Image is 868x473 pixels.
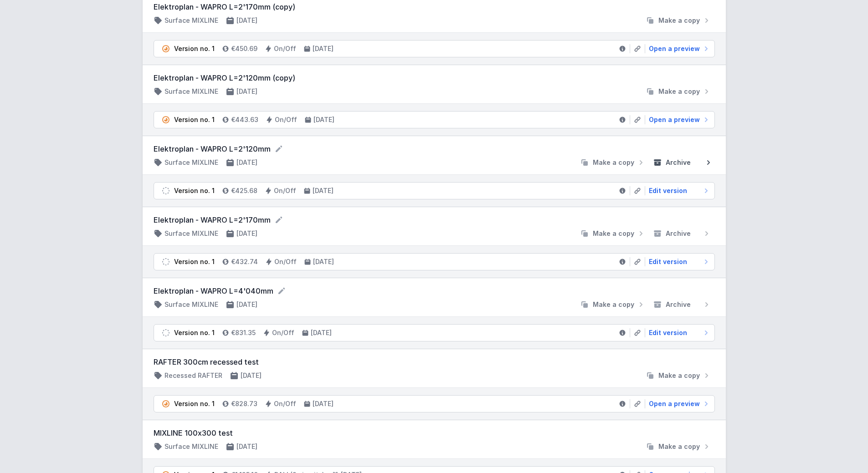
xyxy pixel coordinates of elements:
[576,300,649,309] button: Make a copy
[154,285,715,296] form: Elektroplan - WAPRO L=4'040mm
[645,399,711,408] a: Open a preview
[164,229,218,238] h4: Surface MIXLINE
[161,115,170,124] img: pending.svg
[236,87,257,96] h4: [DATE]
[274,399,296,408] h4: On/Off
[645,115,711,124] a: Open a preview
[161,44,170,53] img: pending.svg
[658,442,700,451] span: Make a copy
[164,16,218,25] h4: Surface MIXLINE
[236,300,257,309] h4: [DATE]
[576,229,649,238] button: Make a copy
[649,44,700,53] span: Open a preview
[649,328,687,337] span: Edit version
[311,328,332,337] h4: [DATE]
[236,158,257,167] h4: [DATE]
[593,229,634,238] span: Make a copy
[649,399,700,408] span: Open a preview
[161,328,170,337] img: draft.svg
[154,1,715,12] h3: Elektroplan - WAPRO L=2'170mm (copy)
[645,257,711,266] a: Edit version
[236,229,257,238] h4: [DATE]
[649,257,687,266] span: Edit version
[275,115,297,124] h4: On/Off
[174,328,215,337] div: Version no. 1
[593,158,634,167] span: Make a copy
[274,44,296,53] h4: On/Off
[231,115,258,124] h4: €443.63
[174,186,215,195] div: Version no. 1
[645,186,711,195] a: Edit version
[164,442,218,451] h4: Surface MIXLINE
[231,328,256,337] h4: €831.35
[666,229,691,238] span: Archive
[164,87,218,96] h4: Surface MIXLINE
[642,16,715,25] button: Make a copy
[154,214,715,225] form: Elektroplan - WAPRO L=2'170mm
[154,143,715,154] form: Elektroplan - WAPRO L=2'120mm
[649,229,715,238] button: Archive
[642,442,715,451] button: Make a copy
[164,300,218,309] h4: Surface MIXLINE
[666,158,691,167] span: Archive
[277,286,286,295] button: Rename project
[313,399,334,408] h4: [DATE]
[666,300,691,309] span: Archive
[313,115,334,124] h4: [DATE]
[642,87,715,96] button: Make a copy
[642,371,715,380] button: Make a copy
[645,44,711,53] a: Open a preview
[576,158,649,167] button: Make a copy
[164,371,222,380] h4: Recessed RAFTER
[236,16,257,25] h4: [DATE]
[274,144,283,153] button: Rename project
[645,328,711,337] a: Edit version
[231,399,257,408] h4: €828.73
[161,399,170,408] img: pending.svg
[274,186,296,195] h4: On/Off
[649,115,700,124] span: Open a preview
[231,44,257,53] h4: €450.69
[658,87,700,96] span: Make a copy
[649,300,715,309] button: Archive
[236,442,257,451] h4: [DATE]
[174,399,215,408] div: Version no. 1
[161,186,170,195] img: draft.svg
[231,257,258,266] h4: €432.74
[274,215,283,224] button: Rename project
[658,16,700,25] span: Make a copy
[241,371,262,380] h4: [DATE]
[272,328,294,337] h4: On/Off
[313,44,334,53] h4: [DATE]
[658,371,700,380] span: Make a copy
[154,72,715,83] h3: Elektroplan - WAPRO L=2'120mm (copy)
[593,300,634,309] span: Make a copy
[649,158,715,167] button: Archive
[174,257,215,266] div: Version no. 1
[154,427,715,438] h3: MIXLINE 100x300 test
[274,257,297,266] h4: On/Off
[164,158,218,167] h4: Surface MIXLINE
[649,186,687,195] span: Edit version
[313,186,334,195] h4: [DATE]
[313,257,334,266] h4: [DATE]
[174,115,215,124] div: Version no. 1
[231,186,257,195] h4: €425.68
[174,44,215,53] div: Version no. 1
[154,356,715,367] h3: RAFTER 300cm recessed test
[161,257,170,266] img: draft.svg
